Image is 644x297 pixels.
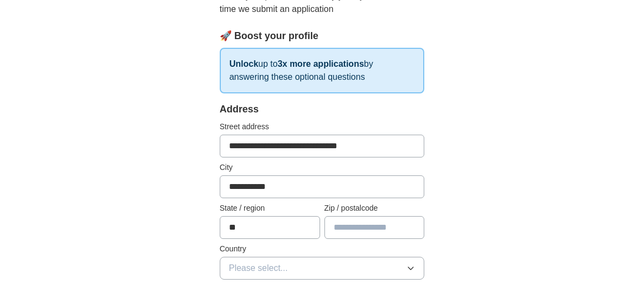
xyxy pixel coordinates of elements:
[220,257,425,280] button: Please select...
[278,59,364,68] strong: 3x more applications
[220,203,320,214] label: State / region
[229,59,258,68] strong: Unlock
[220,29,425,43] div: 🚀 Boost your profile
[229,262,288,275] span: Please select...
[220,162,425,173] label: City
[220,102,425,117] div: Address
[220,48,425,93] p: up to by answering these optional questions
[220,243,425,255] label: Country
[220,121,425,132] label: Street address
[324,203,425,214] label: Zip / postalcode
